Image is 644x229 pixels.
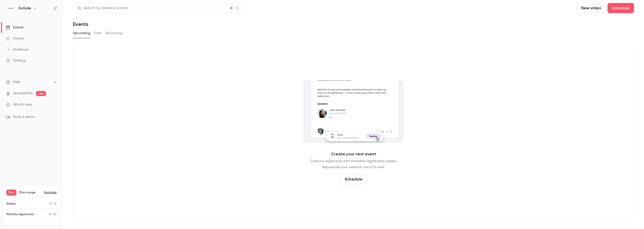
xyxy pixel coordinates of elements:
[73,29,90,37] button: Upcoming
[6,58,26,63] div: Settings
[51,103,57,107] iframe: Noticeable Trigger
[6,190,16,196] span: Free
[577,3,606,13] button: New video
[13,102,32,107] span: What's new
[13,91,33,96] a: SpeakerHub
[49,213,51,216] span: 0
[36,91,46,96] span: new
[49,212,57,217] p: / 30
[13,79,20,85] span: Help
[6,202,16,206] p: Videos
[608,3,634,13] button: Schedule
[6,25,23,30] div: Events
[73,21,88,27] h1: Events
[19,191,41,195] span: Plan usage
[6,47,28,52] div: Audience
[6,4,14,12] img: SoSafe
[19,6,31,11] h6: SoSafe
[49,202,57,206] p: / 10
[340,174,367,184] button: Schedule
[310,158,397,170] p: Capture registrants with branded registration pages. Repurpose your webinar once it's over.
[44,191,57,195] button: Upgrade
[6,212,34,217] p: Monthly registrants
[6,79,57,85] li: help-dropdown-opener
[77,6,128,11] div: Search for videos or events
[106,29,123,37] button: Recurring
[94,29,102,37] button: Past
[331,151,376,157] p: Create your next event
[49,202,51,205] span: 0
[6,36,24,41] div: Videos
[13,114,35,120] span: Book a demo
